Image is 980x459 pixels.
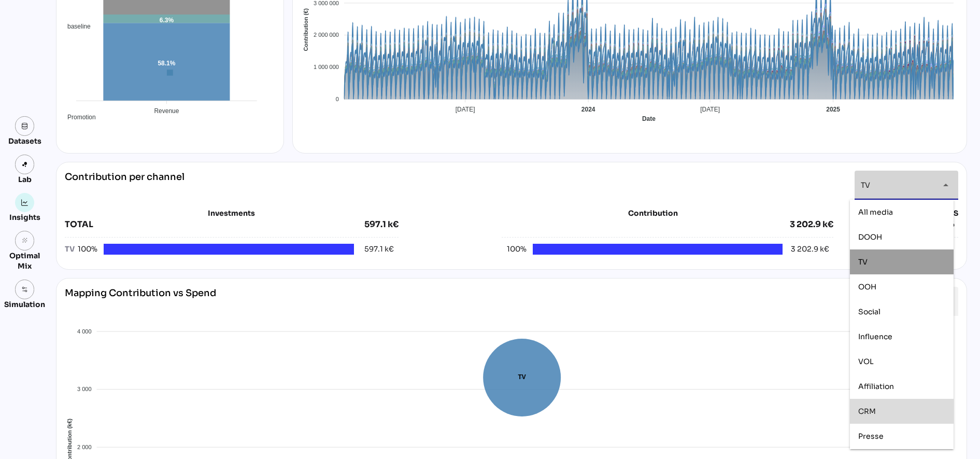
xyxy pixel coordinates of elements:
span: TV [861,180,870,190]
span: 100% [73,244,97,255]
text: Date [642,115,655,122]
img: graph.svg [21,199,29,206]
div: TV [65,244,73,255]
img: settings.svg [21,286,29,293]
div: 3 202.9 k€ [791,244,829,255]
div: 597.1 k€ [364,244,394,255]
tspan: 2 000 [77,444,92,450]
tspan: 3 000 [77,386,92,392]
span: Affiliation [858,382,894,391]
span: VOL [858,357,874,366]
tspan: [DATE] [700,106,720,113]
span: 100% [502,244,527,255]
i: arrow_drop_down [940,179,952,191]
tspan: 2 000 000 [314,32,339,38]
img: lab.svg [21,161,29,168]
div: Investments [65,208,399,218]
div: Mapping Contribution vs Spend [65,287,216,316]
span: TV [858,257,868,267]
tspan: 0 [335,96,338,102]
tspan: 2024 [581,106,595,113]
tspan: 2025 [826,106,840,113]
span: All media [858,207,893,217]
div: 3 202.9 k€ [790,218,833,231]
tspan: 4 000 [77,328,92,335]
img: data.svg [21,122,29,130]
div: Datasets [8,136,41,146]
span: Social [858,307,880,316]
span: Influence [858,332,892,341]
div: Contribution per channel [65,171,184,200]
span: DOOH [858,232,882,242]
span: CRM [858,407,876,416]
div: Contribution [519,208,787,218]
div: Insights [9,212,40,222]
tspan: 1 000 000 [314,64,339,70]
div: Simulation [4,299,45,310]
text: Contribution (€) [303,8,309,51]
div: Lab [13,174,36,185]
span: OOH [858,282,876,291]
div: Optimal Mix [4,251,45,271]
div: 597.1 k€ [364,218,399,231]
span: Promotion [60,114,96,121]
div: TOTAL [65,218,364,231]
i: grain [21,237,29,244]
tspan: [DATE] [455,106,475,113]
tspan: Revenue [154,107,179,115]
span: Presse [858,432,884,441]
span: baseline [60,23,91,30]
